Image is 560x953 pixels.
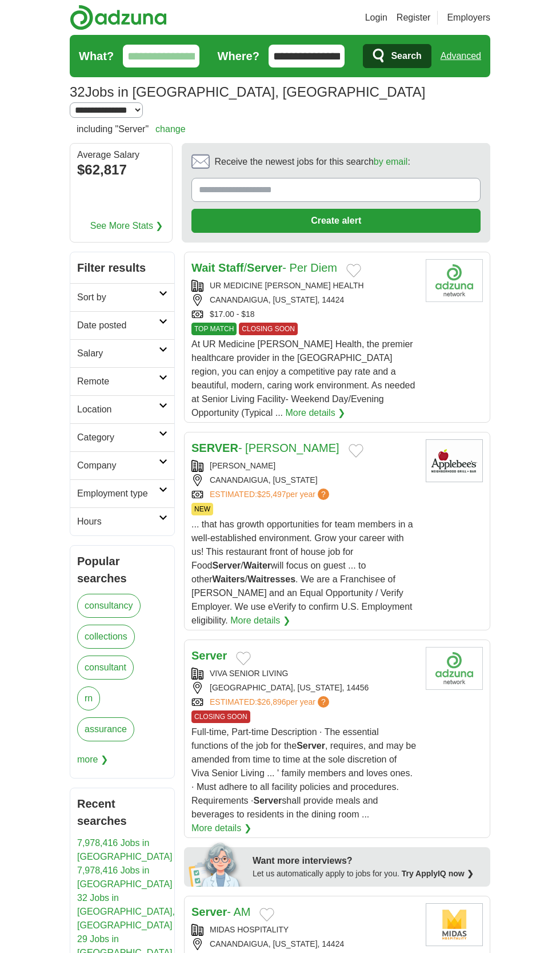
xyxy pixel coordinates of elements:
[363,44,431,68] button: Search
[191,442,339,454] a: SERVER- [PERSON_NAME]
[191,308,417,320] div: $17.00 - $18
[253,854,483,868] div: Want more interviews?
[77,431,159,444] h2: Category
[77,717,134,741] a: assurance
[191,503,213,515] span: NEW
[349,444,363,458] button: Add to favorite jobs
[70,479,174,507] a: Employment type
[191,938,417,950] div: CANANDAIGUA, [US_STATE], 14424
[70,311,174,339] a: Date posted
[397,11,431,25] a: Register
[212,574,245,584] strong: Waiters
[77,594,141,618] a: consultancy
[191,442,238,454] strong: SERVER
[77,748,108,771] span: more ❯
[77,865,173,889] a: 7,978,416 Jobs in [GEOGRAPHIC_DATA]
[77,625,135,649] a: collections
[79,47,114,65] label: What?
[391,45,421,67] span: Search
[191,323,237,335] span: TOP MATCH
[70,451,174,479] a: Company
[210,461,275,470] a: [PERSON_NAME]
[365,11,387,25] a: Login
[191,261,215,274] strong: Wait
[210,696,331,708] a: ESTIMATED:$26,896per year?
[426,259,483,302] img: Company logo
[247,261,282,274] strong: Server
[191,906,227,918] strong: Server
[70,82,85,102] span: 32
[77,291,159,304] h2: Sort by
[191,339,415,418] span: At UR Medicine [PERSON_NAME] Health, the premier healthcare provider in the [GEOGRAPHIC_DATA] reg...
[191,474,417,486] div: CANANDAIGUA, [US_STATE]
[426,647,483,690] img: Company logo
[218,47,259,65] label: Where?
[77,893,175,930] a: 32 Jobs in [GEOGRAPHIC_DATA], [GEOGRAPHIC_DATA]
[70,423,174,451] a: Category
[90,219,163,233] a: See More Stats ❯
[70,339,174,367] a: Salary
[77,515,159,529] h2: Hours
[191,710,250,723] span: CLOSING SOON
[155,124,186,134] a: change
[230,614,290,628] a: More details ❯
[243,561,271,570] strong: Waiter
[191,668,417,680] div: VIVA SENIOR LIVING
[212,561,241,570] strong: Server
[254,796,282,805] strong: Server
[247,574,295,584] strong: Waitresses
[218,261,243,274] strong: Staff
[191,261,337,274] a: Wait Staff/Server- Per Diem
[426,903,483,946] img: Midas Hospitality logo
[447,11,490,25] a: Employers
[441,45,481,67] a: Advanced
[77,122,186,136] h2: including "Server"
[77,403,159,416] h2: Location
[210,925,289,934] a: MIDAS HOSPITALITY
[70,507,174,535] a: Hours
[77,553,167,587] h2: Popular searches
[70,252,174,283] h2: Filter results
[189,841,244,887] img: apply-iq-scientist.png
[318,696,329,708] span: ?
[77,656,134,680] a: consultant
[239,323,298,335] span: CLOSING SOON
[77,160,165,180] div: $62,817
[259,908,274,922] button: Add to favorite jobs
[77,150,165,160] div: Average Salary
[77,686,100,710] a: rn
[191,821,251,835] a: More details ❯
[286,406,346,420] a: More details ❯
[70,367,174,395] a: Remote
[70,84,425,100] h1: Jobs in [GEOGRAPHIC_DATA], [GEOGRAPHIC_DATA]
[77,319,159,332] h2: Date posted
[210,489,331,501] a: ESTIMATED:$25,497per year?
[191,209,481,233] button: Create alert
[70,283,174,311] a: Sort by
[191,294,417,306] div: CANANDAIGUA, [US_STATE], 14424
[77,838,173,861] a: 7,978,416 Jobs in [GEOGRAPHIC_DATA]
[191,519,413,625] span: ... that has growth opportunities for team members in a well-established environment. Grow your c...
[253,868,483,880] div: Let us automatically apply to jobs for you.
[374,157,408,166] a: by email
[257,697,286,706] span: $26,896
[236,652,251,665] button: Add to favorite jobs
[257,490,286,499] span: $25,497
[77,459,159,472] h2: Company
[77,347,159,360] h2: Salary
[191,682,417,694] div: [GEOGRAPHIC_DATA], [US_STATE], 14456
[77,487,159,501] h2: Employment type
[191,906,250,918] a: Server- AM
[191,727,416,819] span: Full-time, Part-time Description · The essential functions of the job for the , requires, and may...
[402,869,474,878] a: Try ApplyIQ now ❯
[191,280,417,292] div: UR MEDICINE [PERSON_NAME] HEALTH
[77,375,159,388] h2: Remote
[297,741,325,751] strong: Server
[318,489,329,500] span: ?
[70,395,174,423] a: Location
[77,795,167,829] h2: Recent searches
[346,264,361,277] button: Add to favorite jobs
[70,5,167,30] img: Adzuna logo
[191,649,227,662] strong: Server
[214,155,410,169] span: Receive the newest jobs for this search :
